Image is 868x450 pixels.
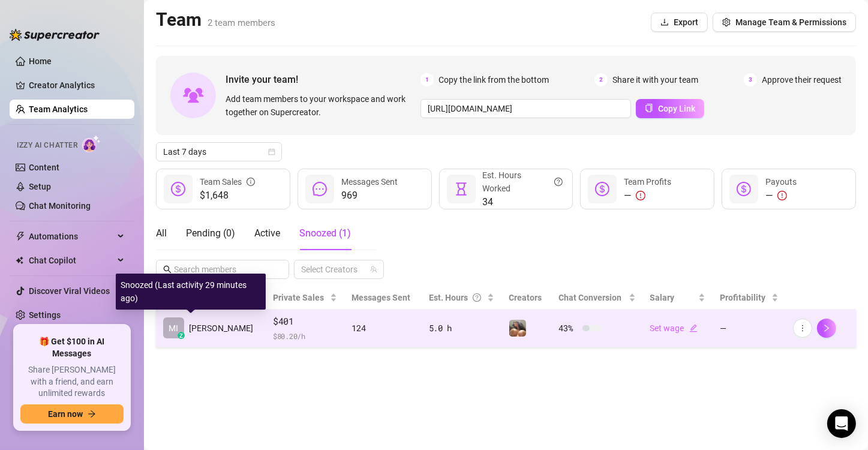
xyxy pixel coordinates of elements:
[29,201,91,211] a: Chat Monitoring
[352,293,410,302] span: Messages Sent
[169,322,179,335] span: MI
[636,191,645,200] span: exclamation-circle
[20,404,124,424] button: Earn nowarrow-right
[352,322,414,335] div: 124
[171,182,185,196] span: dollar-circle
[713,310,786,347] td: —
[116,274,266,310] div: Snoozed (Last activity 29 minutes ago)
[735,17,846,27] span: Manage Team & Permissions
[636,99,704,118] button: Copy Link
[208,17,275,28] span: 2 team members
[558,322,578,335] span: 43 %
[765,177,797,187] span: Payouts
[624,177,671,187] span: Team Profits
[737,182,751,196] span: dollar-circle
[341,177,398,187] span: Messages Sent
[594,73,608,86] span: 2
[674,17,698,27] span: Export
[226,72,421,87] span: Invite your team!
[558,293,621,302] span: Chat Conversion
[501,286,551,310] th: Creators
[174,263,272,276] input: Search members
[156,8,275,31] h2: Team
[82,135,101,152] img: AI Chatter
[29,182,51,191] a: Setup
[189,322,253,335] span: [PERSON_NAME]
[273,314,337,329] span: $401
[624,188,671,203] div: —
[16,232,25,241] span: thunderbolt
[658,104,695,113] span: Copy Link
[186,226,235,241] div: Pending ( 0 )
[273,330,337,342] span: $ 80.20 /h
[200,175,255,188] div: Team Sales
[341,188,398,203] span: 969
[713,13,856,32] button: Manage Team & Permissions
[595,182,609,196] span: dollar-circle
[370,266,377,273] span: team
[29,104,88,114] a: Team Analytics
[268,148,275,155] span: calendar
[612,73,698,86] span: Share it with your team
[720,293,765,302] span: Profitability
[722,18,731,26] span: setting
[483,169,563,195] div: Est. Hours Worked
[473,291,481,304] span: question-circle
[29,56,52,66] a: Home
[777,191,787,200] span: exclamation-circle
[20,364,124,400] span: Share [PERSON_NAME] with a friend, and earn unlimited rewards
[163,143,275,161] span: Last 7 days
[827,409,856,438] div: Open Intercom Messenger
[20,336,124,359] span: 🎁 Get $100 in AI Messages
[483,195,563,209] span: 34
[651,13,708,32] button: Export
[29,163,59,172] a: Content
[765,188,797,203] div: —
[798,324,807,332] span: more
[689,324,698,332] span: edit
[16,256,23,265] img: Chat Copilot
[200,188,255,203] span: $1,648
[10,29,100,41] img: logo-BBDzfeDw.svg
[29,227,114,246] span: Automations
[178,332,185,339] div: z
[454,182,468,196] span: hourglass
[156,226,167,241] div: All
[650,293,675,302] span: Salary
[29,76,125,95] a: Creator Analytics
[88,410,96,418] span: arrow-right
[17,140,77,151] span: Izzy AI Chatter
[29,286,110,296] a: Discover Viral Videos
[429,322,495,335] div: 5.0 h
[247,175,255,188] span: info-circle
[421,73,434,86] span: 1
[299,227,351,239] span: Snoozed ( 1 )
[509,320,526,337] img: Mina
[744,73,757,86] span: 3
[429,291,485,304] div: Est. Hours
[29,310,61,320] a: Settings
[313,182,327,196] span: message
[554,169,563,195] span: question-circle
[29,251,114,270] span: Chat Copilot
[660,18,669,26] span: download
[163,265,172,274] span: search
[438,73,549,86] span: Copy the link from the bottom
[650,323,698,333] a: Set wageedit
[762,73,842,86] span: Approve their request
[645,104,653,112] span: copy
[273,293,324,302] span: Private Sales
[822,324,831,332] span: right
[254,227,280,239] span: Active
[48,409,83,419] span: Earn now
[226,92,416,119] span: Add team members to your workspace and work together on Supercreator.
